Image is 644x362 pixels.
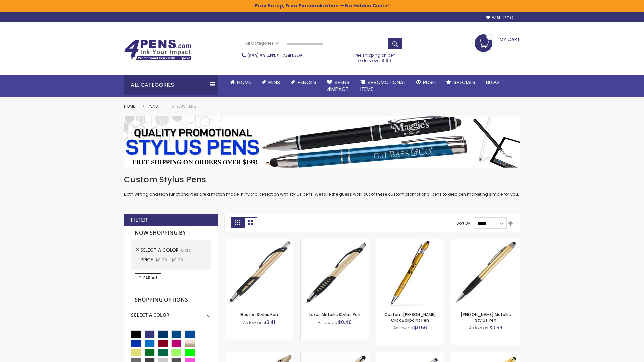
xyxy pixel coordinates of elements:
[338,319,352,326] span: $0.46
[131,216,147,224] strong: Filter
[384,312,436,323] a: Custom [PERSON_NAME] Click Ballpoint Pen
[451,239,520,244] a: Lory Metallic Stylus Pen-Gold
[240,312,278,317] a: Boston Stylus Pen
[225,352,293,358] a: Twist Highlighter-Pen Stylus Combo-Gold
[135,273,161,283] a: Clear All
[451,239,520,307] img: Lory Metallic Stylus Pen-Gold
[376,239,444,244] a: Custom Alex II Click Ballpoint Pen-Gold
[124,103,135,109] a: Home
[141,256,155,263] span: Price
[243,320,262,325] span: As low as
[376,239,444,307] img: Custom Alex II Click Ballpoint Pen-Gold
[301,239,369,307] img: Lexus Metallic Stylus Pen-Gold
[451,352,520,358] a: I-Stylus-Slim-Gold-Gold
[247,53,302,59] span: - Call Now!
[242,38,282,49] a: All Categories
[318,320,337,325] span: As low as
[301,352,369,358] a: Islander Softy Metallic Gel Pen with Stylus-Gold
[124,75,218,95] div: All Categories
[124,116,520,168] img: Stylus Pens
[393,325,413,331] span: As low as
[138,275,158,281] span: Clear All
[263,319,275,326] span: $0.41
[355,75,411,97] a: 4PROMOTIONALITEMS
[309,312,360,317] a: Lexus Metallic Stylus Pen
[268,79,280,86] span: Pens
[453,79,475,86] span: Specials
[124,174,520,197] div: Both writing and tech functionalities are a match made in hybrid perfection with stylus pens. We ...
[360,79,406,93] span: 4PROMOTIONAL ITEMS
[225,75,256,90] a: Home
[225,239,293,307] img: Boston Stylus Pen-Gold
[141,247,181,253] span: Select A Color
[171,103,196,109] strong: Stylus Pens
[124,39,191,61] img: 4Pens Custom Pens and Promotional Products
[285,75,322,90] a: Pencils
[486,79,499,86] span: Blog
[245,41,279,46] span: All Categories
[411,75,441,90] a: Rush
[461,312,511,323] a: [PERSON_NAME] Metallic Stylus Pen
[225,239,293,244] a: Boston Stylus Pen-Gold
[256,75,285,90] a: Pens
[301,239,369,244] a: Lexus Metallic Stylus Pen-Gold
[322,75,355,97] a: 4Pens4impact
[346,50,403,63] div: Free shipping on pen orders over $199
[486,15,513,20] a: Wishlist
[414,324,427,331] span: $0.56
[298,79,316,86] span: Pencils
[441,75,481,90] a: Specials
[124,174,520,185] h1: Custom Stylus Pens
[131,293,211,307] strong: Shopping Options
[469,325,488,331] span: As low as
[237,79,251,86] span: Home
[376,352,444,358] a: Cali Custom Stylus Gel pen-Gold
[131,307,211,318] div: Select A Color
[181,247,191,253] span: Gold
[131,226,211,240] strong: Now Shopping by
[149,103,158,109] a: Pens
[481,75,504,90] a: Blog
[423,79,436,86] span: Rush
[489,324,502,331] span: $0.59
[231,217,244,228] strong: Grid
[456,220,470,226] label: Sort By
[327,79,350,93] span: 4Pens 4impact
[247,53,279,59] a: (888) 88-4PENS
[155,257,183,263] span: $0.00 - $9.99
